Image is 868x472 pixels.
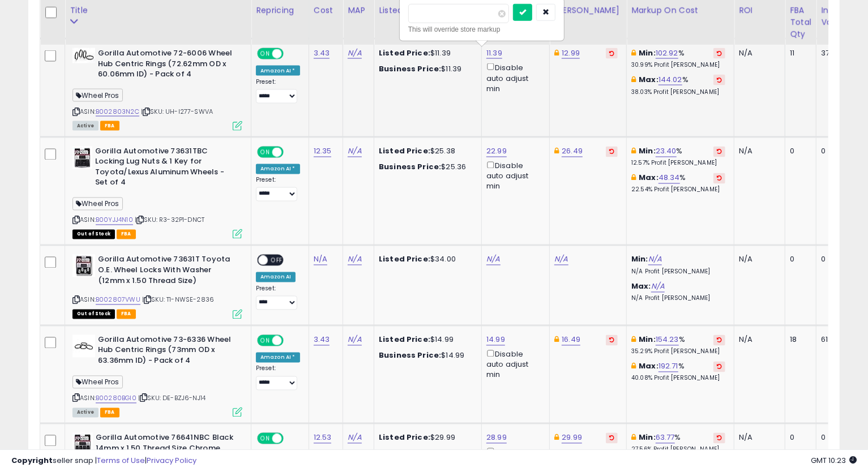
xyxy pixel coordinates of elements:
[486,254,500,265] a: N/A
[631,186,725,194] p: 22.54% Profit [PERSON_NAME]
[659,74,682,85] a: 144.02
[631,5,729,16] div: Markup on Cost
[268,256,286,265] span: OFF
[811,455,857,466] span: 2025-10-9 10:23 GMT
[100,121,119,131] span: FBA
[790,433,807,443] div: 0
[408,24,555,35] div: This will override store markup
[282,49,300,59] span: OFF
[72,48,242,129] div: ASIN:
[739,335,776,345] div: N/A
[790,5,811,40] div: FBA Total Qty
[631,268,725,276] p: N/A Profit [PERSON_NAME]
[739,5,780,16] div: ROI
[117,310,136,319] span: FBA
[256,66,300,76] div: Amazon AI *
[486,160,541,192] div: Disable auto adjust min
[72,376,123,389] span: Wheel Pros
[314,334,330,346] a: 3.43
[256,272,296,282] div: Amazon AI
[562,334,580,346] a: 16.49
[379,350,441,361] b: Business Price:
[379,162,441,173] b: Business Price:
[651,281,665,293] a: N/A
[821,433,850,443] div: 0
[379,63,441,74] b: Business Price:
[739,48,776,58] div: N/A
[379,5,477,16] div: Listed Price
[486,61,541,94] div: Disable auto adjust min
[486,348,541,381] div: Disable auto adjust min
[96,295,140,305] a: B002807VWU
[72,255,242,317] div: ASIN:
[348,48,361,59] a: N/A
[314,48,330,59] a: 3.43
[656,48,678,59] a: 102.92
[554,254,568,265] a: N/A
[97,455,145,466] a: Terms of Use
[790,147,807,157] div: 0
[486,334,505,346] a: 14.99
[314,432,332,444] a: 12.53
[379,48,430,58] b: Listed Price:
[256,5,304,16] div: Repricing
[98,48,236,83] b: Gorilla Automotive 72-6006 Wheel Hub Centric Rings (72.62mm OD x 60.06mm ID) - Pack of 4
[486,432,507,444] a: 28.99
[72,335,242,416] div: ASIN:
[379,254,430,265] b: Listed Price:
[348,254,361,265] a: N/A
[258,336,272,345] span: ON
[379,255,473,265] div: $34.00
[656,334,679,346] a: 154.23
[117,230,136,239] span: FBA
[631,147,725,168] div: %
[486,48,502,59] a: 11.39
[639,48,656,58] b: Min:
[631,75,725,96] div: %
[72,433,93,456] img: 51KQn8nggyL._SL40_.jpg
[256,365,300,391] div: Preset:
[256,164,300,174] div: Amazon AI *
[70,5,246,16] div: Title
[256,353,300,363] div: Amazon AI *
[739,433,776,443] div: N/A
[282,434,300,444] span: OFF
[256,177,300,202] div: Preset:
[348,334,361,346] a: N/A
[631,375,725,383] p: 40.08% Profit [PERSON_NAME]
[96,394,136,404] a: B00280BGI0
[631,88,725,96] p: 38.03% Profit [PERSON_NAME]
[648,254,662,265] a: N/A
[72,408,99,418] span: All listings currently available for purchase on Amazon
[72,147,92,169] img: 511M9FNB8qL._SL40_.jpg
[379,334,430,345] b: Listed Price:
[659,173,680,184] a: 48.34
[631,335,725,356] div: %
[659,361,678,372] a: 192.71
[314,146,332,157] a: 12.35
[790,335,807,345] div: 18
[790,255,807,265] div: 0
[639,361,659,372] b: Max:
[96,216,133,225] a: B00YJJ4N10
[11,455,53,466] strong: Copyright
[100,408,119,418] span: FBA
[739,255,776,265] div: N/A
[631,348,725,356] p: 35.29% Profit [PERSON_NAME]
[486,146,507,157] a: 22.99
[282,147,300,157] span: OFF
[72,310,115,319] span: All listings that are currently out of stock and unavailable for purchase on Amazon
[379,351,473,361] div: $14.99
[639,432,656,443] b: Min:
[348,146,361,157] a: N/A
[258,49,272,59] span: ON
[95,147,233,191] b: Gorilla Automotive 73631TBC Locking Lug Nuts & 1 Key for Toyota/Lexus Aluminum Wheels - Set of 4
[821,5,854,28] div: Inv. value
[72,335,95,358] img: 314ZzfoxkIL._SL40_.jpg
[562,48,580,59] a: 12.99
[72,89,123,102] span: Wheel Pros
[631,173,725,194] div: %
[821,255,850,265] div: 0
[379,48,473,58] div: $11.39
[639,334,656,345] b: Min:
